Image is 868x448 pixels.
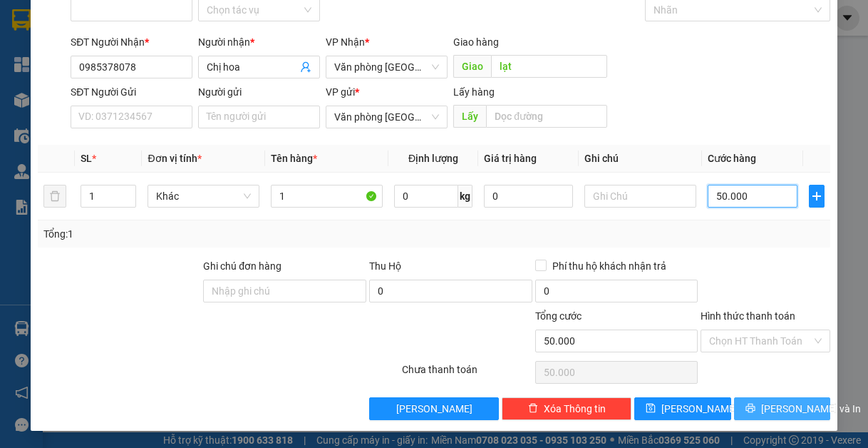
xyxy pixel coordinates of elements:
input: VD: Bàn, Ghế [271,185,383,208]
input: 0 [484,185,573,208]
input: Ghi Chú [584,185,696,208]
input: Ghi chú đơn hàng [203,280,366,302]
span: Thu Hộ [369,260,401,272]
button: [PERSON_NAME] [369,397,499,420]
span: [PERSON_NAME] và In [761,401,861,417]
span: Định lượng [408,153,458,164]
div: Chưa thanh toán [401,362,533,387]
span: kg [458,185,472,208]
span: Giá trị hàng [484,153,537,164]
span: Tên hàng [271,153,317,164]
button: delete [43,185,66,208]
b: XE GIƯỜNG NẰM CAO CẤP HÙNG THỤC [41,11,149,129]
span: delete [528,403,538,414]
div: Người gửi [198,84,320,100]
div: Tổng: 1 [43,226,336,242]
span: [PERSON_NAME] [396,401,472,417]
span: Văn phòng Tân Kỳ [334,56,439,78]
span: Lấy [453,105,486,128]
span: Xóa Thông tin [544,401,606,417]
div: SĐT Người Gửi [71,84,192,100]
span: [PERSON_NAME] [661,401,738,417]
span: SL [81,153,92,164]
div: VP gửi [326,84,448,100]
span: Giao [453,55,491,78]
span: printer [745,403,755,414]
span: Tổng cước [535,310,582,322]
th: Ghi chú [579,145,702,173]
button: save[PERSON_NAME] [634,397,731,420]
button: plus [809,185,825,208]
span: user-add [300,61,311,73]
input: Dọc đường [491,55,607,78]
span: plus [810,190,825,202]
img: logo.jpg [8,37,34,108]
button: printer[PERSON_NAME] và In [734,397,831,420]
span: Giao hàng [453,36,499,48]
span: Đơn vị tính [148,153,201,164]
span: save [646,403,656,414]
span: Văn phòng Tân Kỳ [334,106,439,128]
span: Cước hàng [708,153,756,164]
span: Khác [156,185,251,207]
span: Phí thu hộ khách nhận trả [547,258,672,274]
div: Người nhận [198,34,320,50]
label: Ghi chú đơn hàng [203,260,281,272]
div: SĐT Người Nhận [71,34,192,50]
span: VP Nhận [326,36,365,48]
label: Hình thức thanh toán [701,310,795,322]
button: deleteXóa Thông tin [502,397,631,420]
span: Lấy hàng [453,86,495,98]
input: Dọc đường [486,105,607,128]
